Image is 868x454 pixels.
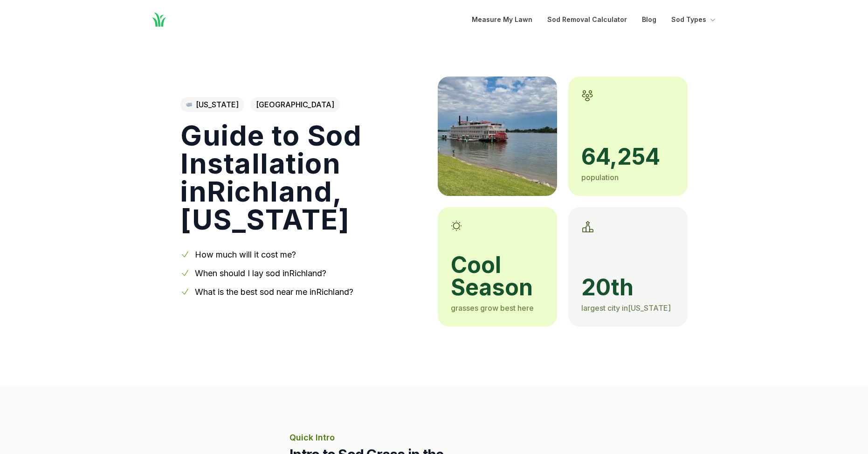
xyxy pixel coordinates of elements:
[472,14,532,25] a: Measure My Lawn
[250,97,340,112] span: [GEOGRAPHIC_DATA]
[289,431,579,444] p: Quick Intro
[451,254,544,299] span: cool season
[642,14,656,25] a: Blog
[581,303,671,313] span: largest city in [US_STATE]
[581,173,619,182] span: population
[438,77,557,196] img: A picture of Richland
[195,287,353,297] a: What is the best sod near me inRichland?
[195,250,296,259] a: How much will it cost me?
[451,303,534,313] span: grasses grow best here
[581,276,675,299] span: 20th
[180,97,244,112] a: [US_STATE]
[180,121,423,233] h1: Guide to Sod Installation in Richland , [US_STATE]
[195,268,326,278] a: When should I lay sod inRichland?
[186,103,192,106] img: Washington state outline
[581,146,675,168] span: 64,254
[671,14,717,25] button: Sod Types
[547,14,627,25] a: Sod Removal Calculator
